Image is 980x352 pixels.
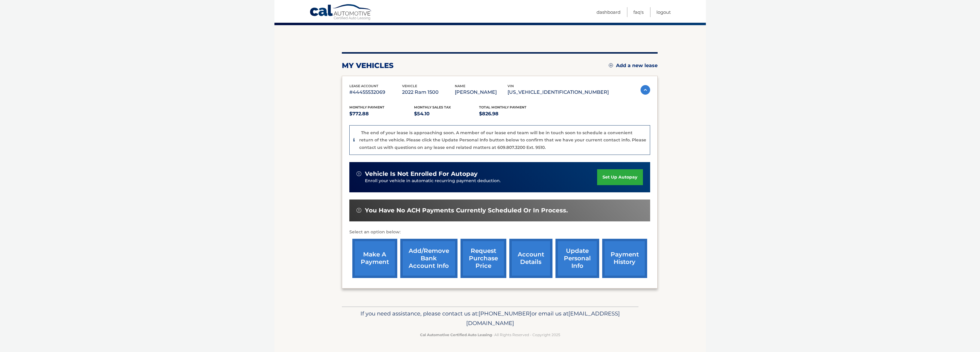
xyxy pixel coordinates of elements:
[479,110,544,118] p: $826.98
[509,239,552,278] a: account details
[508,88,609,96] p: [US_VEHICLE_IDENTIFICATION_NUMBER]
[479,105,526,109] span: Total Monthly Payment
[555,239,599,278] a: update personal info
[346,309,635,328] p: If you need assistance, please contact us at: or email us at
[357,208,361,213] img: alert-white.svg
[365,170,478,178] span: vehicle is not enrolled for autopay
[656,7,671,17] a: Logout
[460,239,506,278] a: request purchase price
[508,84,514,88] span: vin
[357,171,361,176] img: alert-white.svg
[609,63,613,67] img: add.svg
[359,130,646,150] p: The end of your lease is approaching soon. A member of our lease end team will be in touch soon t...
[309,4,372,21] a: Cal Automotive
[478,310,531,317] span: [PHONE_NUMBER]
[349,105,384,109] span: Monthly Payment
[602,239,647,278] a: payment history
[420,333,492,337] strong: Cal Automotive Certified Auto Leasing
[349,84,378,88] span: lease account
[365,207,568,214] span: You have no ACH payments currently scheduled or in process.
[597,7,620,17] a: Dashboard
[365,178,597,184] p: Enroll your vehicle in automatic recurring payment deduction.
[400,239,457,278] a: Add/Remove bank account info
[641,85,650,95] img: accordion-active.svg
[352,239,397,278] a: make a payment
[633,7,644,17] a: FAQ's
[349,229,650,236] p: Select an option below:
[402,84,417,88] span: vehicle
[597,169,643,185] a: set up autopay
[402,88,455,96] p: 2022 Ram 1500
[455,84,465,88] span: name
[455,88,508,96] p: [PERSON_NAME]
[414,110,479,118] p: $54.10
[349,88,402,96] p: #44455532069
[609,63,658,69] a: Add a new lease
[414,105,451,109] span: Monthly sales Tax
[346,332,635,338] p: - All Rights Reserved - Copyright 2025
[342,61,394,70] h2: my vehicles
[349,110,414,118] p: $772.88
